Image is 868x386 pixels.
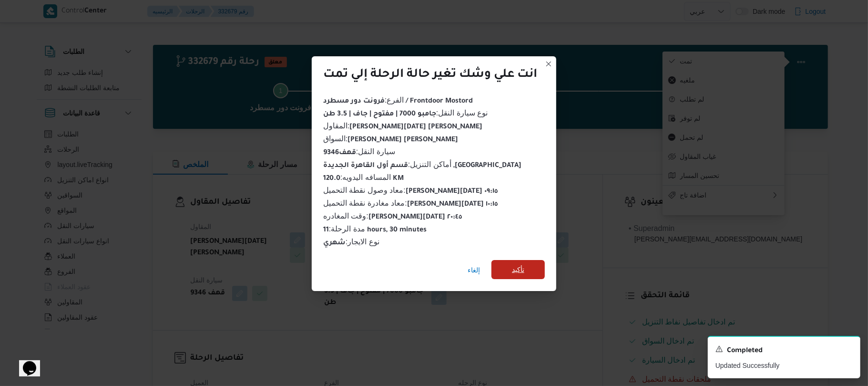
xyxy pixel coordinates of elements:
span: الفرع : [323,96,473,104]
span: مدة الرحلة : [323,225,427,233]
span: وقت المغادره : [323,212,462,220]
span: السواق : [323,135,458,143]
button: تأكيد [491,260,545,279]
span: أماكن التنزيل : [323,160,521,168]
span: Completed [727,345,763,357]
b: قهف9346 [323,149,356,157]
button: إلغاء [464,261,484,280]
span: المقاول : [323,122,482,130]
span: إلغاء [468,264,480,276]
span: نوع الايجار : [323,238,379,246]
div: Notification [715,344,853,357]
b: فرونت دور مسطرد / Frontdoor Mostord [323,98,473,105]
span: المسافه اليدويه : [323,173,404,181]
b: 11 hours, 30 minutes [323,227,427,234]
b: قسم أول القاهرة الجديدة ,[GEOGRAPHIC_DATA] [323,162,521,170]
b: [PERSON_NAME][DATE] ٠٩:١٥ [406,188,498,196]
span: سيارة النقل : [323,147,395,156]
b: [PERSON_NAME][DATE] ٢٠:٤٥ [368,214,462,221]
b: [PERSON_NAME] [PERSON_NAME] [347,136,458,144]
span: نوع سيارة النقل : [323,109,488,117]
p: Updated Successfully [715,361,853,371]
b: شهري [323,240,346,247]
span: تأكيد [512,264,524,275]
div: انت علي وشك تغير حالة الرحلة إلي تمت [323,68,537,83]
b: [PERSON_NAME][DATE] [PERSON_NAME] [349,124,482,131]
b: [PERSON_NAME][DATE] ١٠:١٥ [407,201,498,209]
b: 120.0 KM [323,175,404,183]
span: معاد مغادرة نقطة التحميل : [323,199,498,207]
span: معاد وصول نقطة التحميل : [323,186,498,194]
iframe: chat widget [10,348,40,376]
button: Closes this modal window [543,58,554,70]
b: جامبو 7000 | مفتوح | جاف | 3.5 طن [323,111,436,118]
